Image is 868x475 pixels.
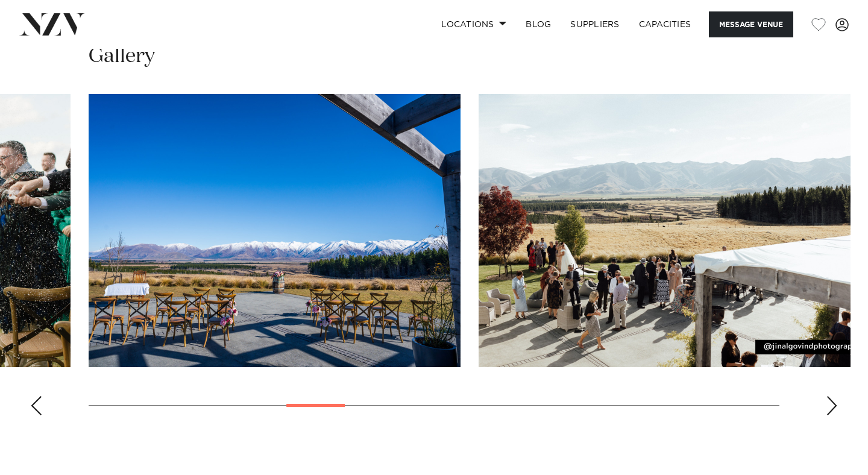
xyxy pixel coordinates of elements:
[629,11,701,37] a: Capacities
[89,43,155,70] h2: Gallery
[516,11,561,37] a: BLOG
[479,94,851,367] swiper-slide: 8 / 21
[561,11,629,37] a: SUPPLIERS
[432,11,516,37] a: Locations
[19,13,85,35] img: nzv-logo.png
[709,11,793,37] button: Message Venue
[89,94,461,367] swiper-slide: 7 / 21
